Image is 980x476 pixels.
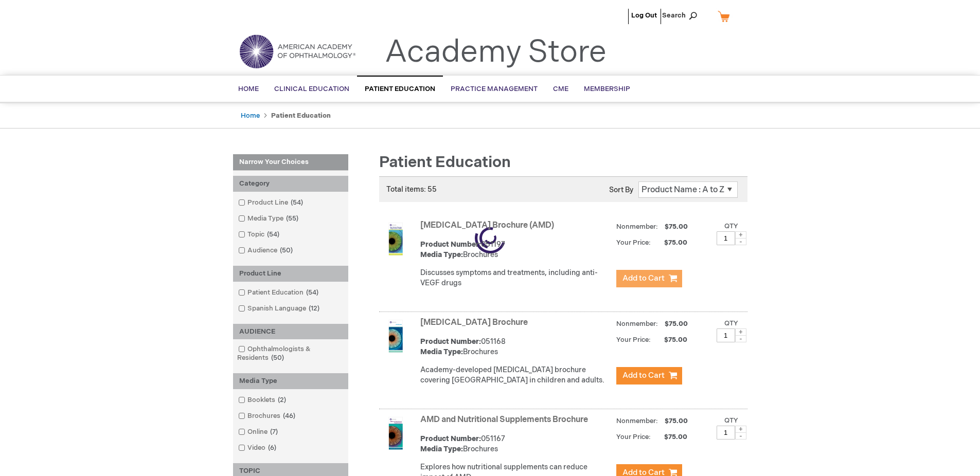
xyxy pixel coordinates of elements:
strong: Product Number: [420,337,481,346]
span: Total items: 55 [386,185,437,194]
img: Amblyopia Brochure [379,320,412,353]
span: Home [238,85,259,93]
div: Media Type [233,373,348,389]
div: 051168 Brochures [420,337,611,357]
strong: Your Price: [616,433,651,441]
span: CME [553,85,568,93]
span: Practice Management [451,85,538,93]
span: 50 [269,354,287,362]
strong: Nonmember: [616,318,658,331]
span: $75.00 [652,433,689,441]
div: 051197 Brochures [420,240,611,260]
span: 54 [288,198,306,207]
div: Category [233,176,348,192]
a: Home [241,112,260,120]
strong: Media Type: [420,250,463,259]
strong: Narrow Your Choices [233,154,348,171]
a: [MEDICAL_DATA] Brochure [420,318,528,327]
div: Product Line [233,266,348,282]
span: $75.00 [652,336,689,344]
img: AMD and Nutritional Supplements Brochure [379,417,412,450]
strong: Media Type: [420,347,463,356]
a: Academy Store [385,34,607,71]
label: Qty [724,319,738,327]
strong: Your Price: [616,239,651,247]
a: Patient Education54 [236,288,323,298]
a: Product Line54 [236,198,307,208]
strong: Patient Education [271,112,331,120]
span: $75.00 [652,239,689,247]
a: Online7 [236,427,282,437]
a: Brochures46 [236,411,299,421]
label: Sort By [609,186,633,194]
a: Audience50 [236,246,297,255]
input: Qty [717,328,735,342]
a: AMD and Nutritional Supplements Brochure [420,415,588,425]
span: Add to Cart [622,371,665,380]
strong: Media Type: [420,445,463,453]
p: Academy-developed [MEDICAL_DATA] brochure covering [GEOGRAPHIC_DATA] in children and adults. [420,365,611,386]
span: $75.00 [663,417,689,425]
span: 2 [275,396,289,404]
span: 54 [304,288,321,297]
span: $75.00 [663,320,689,328]
span: 6 [265,444,279,452]
span: 55 [283,214,301,223]
p: Discusses symptoms and treatments, including anti-VEGF drugs [420,268,611,288]
span: Patient Education [379,153,511,172]
label: Qty [724,416,738,425]
input: Qty [717,231,735,245]
button: Add to Cart [616,270,682,287]
a: [MEDICAL_DATA] Brochure (AMD) [420,221,554,230]
a: CME [545,77,576,102]
input: Qty [717,426,735,440]
div: 051167 Brochures [420,434,611,454]
span: Add to Cart [622,273,665,283]
a: Booklets2 [236,395,290,405]
a: Spanish Language12 [236,304,324,314]
strong: Product Number: [420,434,481,443]
a: Video6 [236,443,280,453]
strong: Nonmember: [616,221,658,233]
a: Topic54 [236,230,283,240]
a: Clinical Education [266,77,357,102]
span: $75.00 [663,223,689,231]
span: 12 [306,304,322,313]
a: Log Out [631,11,657,20]
span: 50 [277,246,295,254]
strong: Nonmember: [616,415,658,428]
a: Practice Management [443,77,545,102]
strong: Your Price: [616,336,651,344]
span: Search [662,5,701,26]
a: Patient Education [357,76,443,102]
span: 54 [264,230,282,239]
a: Membership [576,77,638,102]
button: Add to Cart [616,367,682,385]
span: Membership [584,85,630,93]
strong: Product Number: [420,240,481,249]
img: Age-Related Macular Degeneration Brochure (AMD) [379,223,412,255]
span: Clinical Education [274,85,349,93]
span: Patient Education [365,85,435,93]
a: Media Type55 [236,214,302,224]
div: AUDIENCE [233,324,348,340]
span: 46 [280,412,298,420]
label: Qty [724,222,738,230]
span: 7 [268,428,280,436]
a: Ophthalmologists & Residents50 [236,344,346,363]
